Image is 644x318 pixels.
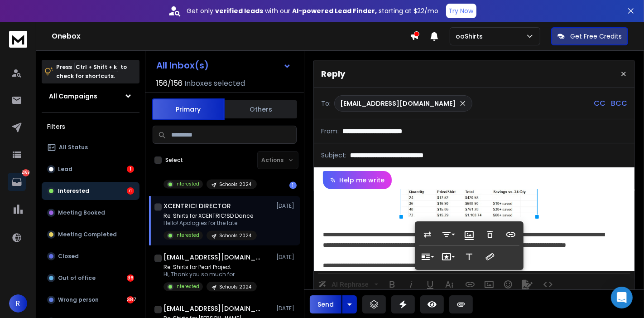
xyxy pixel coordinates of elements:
p: Interested [58,187,89,195]
p: Schools 2024 [219,181,251,188]
button: R [9,294,27,313]
button: Help me write [323,171,392,189]
button: All Campaigns [42,87,139,105]
div: 1 [127,166,134,173]
p: Meeting Booked [58,209,105,216]
button: Primary [152,98,225,120]
p: ooShirts [456,32,486,41]
p: Schools 2024 [219,232,251,239]
h1: [EMAIL_ADDRESS][DOMAIN_NAME] [163,304,263,313]
button: Out of office36 [42,269,139,287]
p: Try Now [449,6,474,15]
button: All Inbox(s) [149,56,298,74]
button: AI Rephrase [317,275,380,294]
strong: verified leads [216,6,264,15]
button: Alternative Text [461,248,478,266]
p: 2169 [22,169,29,176]
p: Out of office [58,274,96,282]
button: All Status [42,138,139,157]
p: CC [594,98,606,109]
p: BCC [611,98,627,109]
p: Hi, Thank you so much for [163,271,257,278]
p: Hello! Apologies for the late [163,220,257,227]
button: Insert Link [502,225,519,244]
h1: All Campaigns [49,92,97,101]
div: 71 [127,187,134,195]
p: Re: Shirts for Pearl Project [163,264,257,271]
button: Code View [539,275,557,294]
p: Reply [321,68,345,80]
div: 387 [127,296,134,303]
button: Replace [419,225,436,244]
button: Others [225,99,297,119]
p: All Status [59,144,88,151]
button: Underline (Ctrl+U) [422,275,439,294]
button: Lead1 [42,160,139,178]
button: Send [310,295,341,313]
p: Subject: [321,151,346,160]
div: 1 [289,181,297,189]
button: Get Free Credits [551,27,628,45]
p: Press to check for shortcuts. [56,63,127,81]
p: Interested [175,181,199,187]
p: [DATE] [276,202,297,210]
button: Change Size [481,248,499,266]
button: Italic (Ctrl+I) [403,275,420,294]
h1: XCENTRIC! DIRECTOR [163,201,231,210]
p: Interested [175,283,199,290]
h3: Inboxes selected [184,78,245,89]
button: Interested71 [42,182,139,200]
span: AI Rephrase [330,281,370,289]
div: Open Intercom Messenger [611,287,633,308]
button: Emoticons [500,275,517,294]
p: Closed [58,253,79,260]
p: Interested [175,232,199,239]
h1: All Inbox(s) [156,61,209,70]
span: 156 / 156 [156,78,183,89]
p: Wrong person [58,296,99,303]
div: 36 [127,274,134,282]
p: From: [321,127,339,136]
p: Lead [58,166,72,173]
button: Align [440,225,457,244]
p: [DATE] [276,254,297,261]
a: 2169 [8,173,26,191]
button: Image Caption [461,225,478,244]
button: Display [419,248,436,266]
p: [DATE] [276,305,297,312]
button: Signature [519,275,536,294]
p: Get Free Credits [570,32,622,41]
span: Ctrl + Shift + k [74,62,118,72]
p: Re: Shirts for XCENTRIC!SD Dance [163,212,257,220]
p: Get only with our starting at $22/mo [187,6,439,15]
p: Schools 2024 [219,284,251,290]
label: Select [165,157,183,164]
button: Closed [42,247,139,265]
h1: [EMAIL_ADDRESS][DOMAIN_NAME] [163,253,263,262]
h3: Filters [42,120,139,133]
p: To: [321,99,331,108]
p: [EMAIL_ADDRESS][DOMAIN_NAME] [340,99,456,108]
button: Meeting Booked [42,204,139,222]
button: Style [440,248,457,266]
button: Wrong person387 [42,291,139,309]
img: logo [9,31,27,48]
h1: Onebox [52,31,410,42]
button: Remove [481,225,499,244]
p: Meeting Completed [58,231,117,238]
button: Try Now [446,4,476,18]
strong: AI-powered Lead Finder, [293,6,377,15]
button: Meeting Completed [42,225,139,244]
